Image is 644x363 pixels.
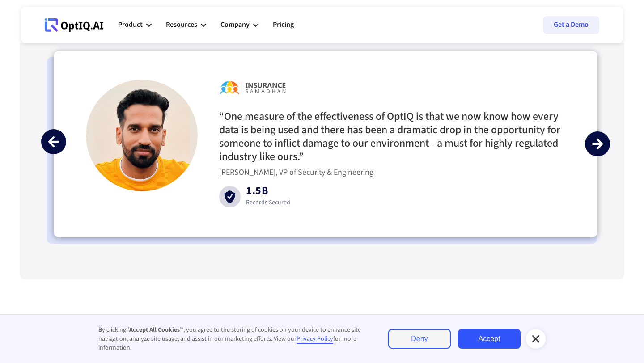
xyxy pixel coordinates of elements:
[220,19,250,31] div: Company
[543,16,599,34] a: Get a Demo
[219,168,379,177] div: [PERSON_NAME], VP of Security & Engineering
[297,334,333,344] a: Privacy Policy
[388,329,451,349] a: Deny
[118,12,152,38] div: Product
[54,51,597,237] div: carousel
[458,329,521,349] a: Accept
[54,51,597,236] div: 2 of 3
[246,198,290,207] div: Records Secured
[273,12,294,38] a: Pricing
[45,12,104,38] a: Webflow Homepage
[585,131,610,156] div: next slide
[98,325,370,352] div: By clicking , you agree to the storing of cookies on your device to enhance site navigation, anal...
[126,325,183,334] strong: “Accept All Cookies”
[45,31,45,32] div: Webflow Homepage
[219,110,565,164] h3: “One measure of the effectiveness of OptIQ is that we now know how every data is being used and t...
[41,129,66,154] div: previous slide
[118,19,143,31] div: Product
[246,186,290,198] div: 1.5B
[220,12,258,38] div: Company
[166,12,206,38] div: Resources
[166,19,197,31] div: Resources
